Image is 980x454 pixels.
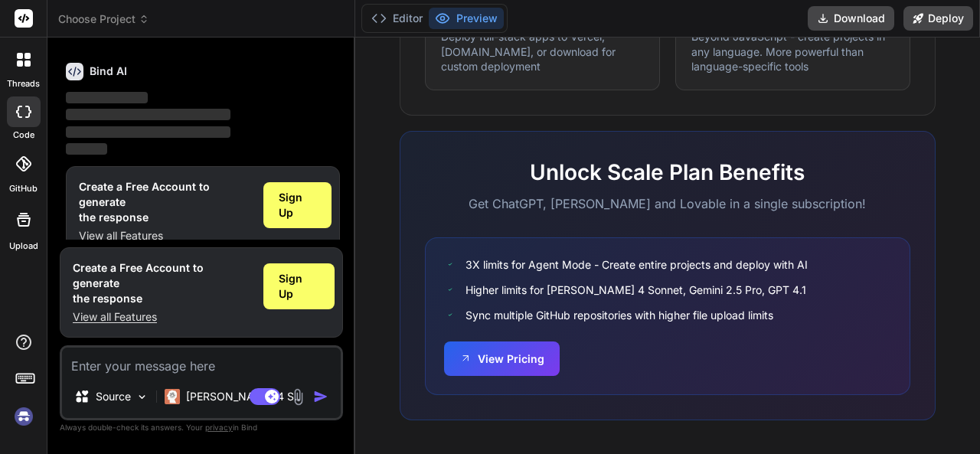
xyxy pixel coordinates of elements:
[66,126,230,138] span: ‌
[691,29,894,74] p: Beyond JavaScript - create projects in any language. More powerful than language-specific tools
[425,194,910,213] p: Get ChatGPT, [PERSON_NAME] and Lovable in a single subscription!
[465,307,773,323] span: Sync multiple GitHub repositories with higher file upload limits
[429,8,504,29] button: Preview
[60,420,343,435] p: Always double-check its answers. Your in Bind
[289,388,307,406] img: attachment
[279,271,319,302] span: Sign Up
[165,389,180,404] img: Claude 4 Sonnet
[441,29,644,74] p: Deploy full-stack apps to Vercel, [DOMAIN_NAME], or download for custom deployment
[279,190,316,220] span: Sign Up
[465,282,806,298] span: Higher limits for [PERSON_NAME] 4 Sonnet, Gemini 2.5 Pro, GPT 4.1
[66,92,148,103] span: ‌
[73,260,251,306] h1: Create a Free Account to generate the response
[808,6,894,31] button: Download
[66,109,230,120] span: ‌
[903,6,973,31] button: Deploy
[9,240,38,253] label: Upload
[313,389,328,404] img: icon
[11,403,37,430] img: signin
[79,228,251,243] p: View all Features
[136,390,149,403] img: Pick Models
[7,77,40,90] label: threads
[73,309,251,325] p: View all Features
[9,182,38,195] label: GitHub
[205,423,233,432] span: privacy
[96,389,131,404] p: Source
[365,8,429,29] button: Editor
[13,129,34,142] label: code
[425,156,910,188] h2: Unlock Scale Plan Benefits
[66,143,107,155] span: ‌
[186,389,300,404] p: [PERSON_NAME] 4 S..
[58,11,149,27] span: Choose Project
[90,64,127,79] h6: Bind AI
[465,256,808,273] span: 3X limits for Agent Mode - Create entire projects and deploy with AI
[444,341,560,376] button: View Pricing
[79,179,251,225] h1: Create a Free Account to generate the response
